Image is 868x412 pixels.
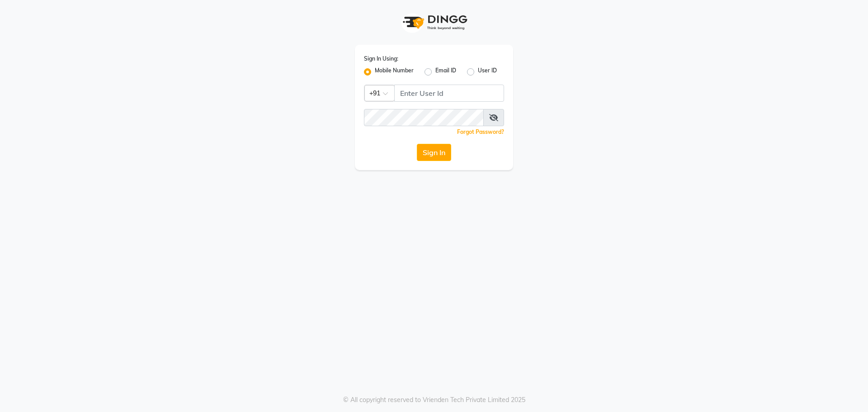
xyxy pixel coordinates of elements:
img: logo1.svg [398,9,470,36]
label: Email ID [435,66,456,77]
label: Sign In Using: [364,55,398,63]
input: Username [364,109,484,126]
a: Forgot Password? [457,128,504,135]
label: User ID [478,66,497,77]
input: Username [394,85,504,102]
label: Mobile Number [375,66,414,77]
button: Sign In [417,144,451,161]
